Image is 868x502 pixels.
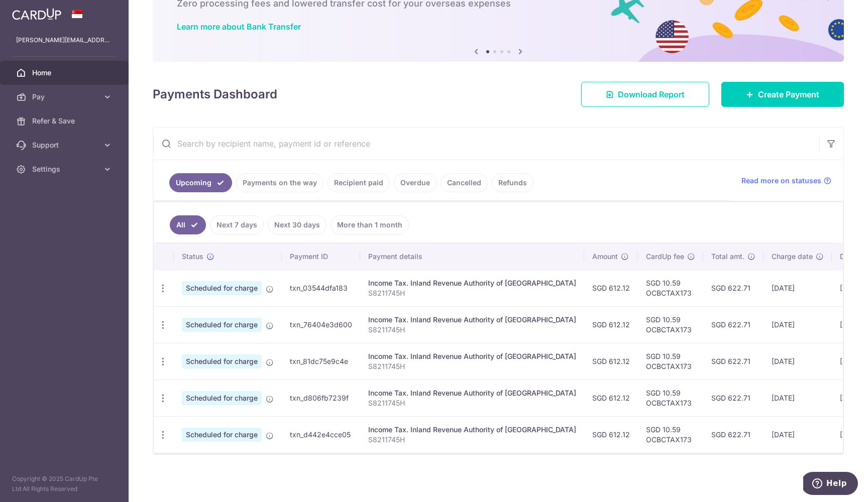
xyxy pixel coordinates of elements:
[368,315,576,325] div: Income Tax. Inland Revenue Authority of [GEOGRAPHIC_DATA]
[236,173,323,192] a: Payments on the way
[394,173,437,192] a: Overdue
[741,176,831,186] a: Read more on statuses
[803,472,858,497] iframe: Opens a widget where you can find more information
[169,173,232,192] a: Upcoming
[282,380,360,416] td: txn_d806fb7239f
[182,252,203,262] span: Status
[331,215,409,234] a: More than 1 month
[368,388,576,398] div: Income Tax. Inland Revenue Authority of [GEOGRAPHIC_DATA]
[368,351,576,361] div: Income Tax. Inland Revenue Authority of [GEOGRAPHIC_DATA]
[282,270,360,306] td: txn_03544dfa183
[492,173,533,192] a: Refunds
[368,435,576,445] p: S8211745H
[368,325,576,335] p: S8211745H
[703,270,764,306] td: SGD 622.71
[368,361,576,371] p: S8211745H
[764,270,832,306] td: [DATE]
[703,380,764,416] td: SGD 622.71
[282,343,360,380] td: txn_81dc75e9c4e
[764,343,832,380] td: [DATE]
[170,215,206,234] a: All
[584,343,638,380] td: SGD 612.12
[581,82,709,107] a: Download Report
[772,252,813,262] span: Charge date
[592,252,618,262] span: Amount
[32,92,98,102] span: Pay
[764,416,832,453] td: [DATE]
[182,391,262,405] span: Scheduled for charge
[703,343,764,380] td: SGD 622.71
[153,128,819,160] input: Search by recipient name, payment id or reference
[618,88,685,100] span: Download Report
[638,416,703,453] td: SGD 10.59 OCBCTAX173
[703,306,764,343] td: SGD 622.71
[758,88,819,100] span: Create Payment
[12,8,61,20] img: CardUp
[182,318,262,332] span: Scheduled for charge
[32,164,98,174] span: Settings
[638,343,703,380] td: SGD 10.59 OCBCTAX173
[182,428,262,442] span: Scheduled for charge
[32,140,98,150] span: Support
[368,288,576,298] p: S8211745H
[182,281,262,295] span: Scheduled for charge
[441,173,488,192] a: Cancelled
[368,278,576,288] div: Income Tax. Inland Revenue Authority of [GEOGRAPHIC_DATA]
[32,116,98,126] span: Refer & Save
[177,22,301,32] a: Learn more about Bank Transfer
[584,306,638,343] td: SGD 612.12
[282,416,360,453] td: txn_d442e4cce05
[182,354,262,368] span: Scheduled for charge
[584,270,638,306] td: SGD 612.12
[711,252,744,262] span: Total amt.
[368,398,576,408] p: S8211745H
[764,306,832,343] td: [DATE]
[282,306,360,343] td: txn_76404e3d600
[638,380,703,416] td: SGD 10.59 OCBCTAX173
[638,306,703,343] td: SGD 10.59 OCBCTAX173
[584,380,638,416] td: SGD 612.12
[721,82,844,107] a: Create Payment
[741,176,821,186] span: Read more on statuses
[368,425,576,435] div: Income Tax. Inland Revenue Authority of [GEOGRAPHIC_DATA]
[16,35,113,45] p: [PERSON_NAME][EMAIL_ADDRESS][DOMAIN_NAME]
[703,416,764,453] td: SGD 622.71
[584,416,638,453] td: SGD 612.12
[638,270,703,306] td: SGD 10.59 OCBCTAX173
[210,215,264,234] a: Next 7 days
[764,380,832,416] td: [DATE]
[646,252,684,262] span: CardUp fee
[32,68,98,78] span: Home
[153,85,277,103] h4: Payments Dashboard
[282,243,360,270] th: Payment ID
[360,243,584,270] th: Payment details
[328,173,390,192] a: Recipient paid
[268,215,327,234] a: Next 30 days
